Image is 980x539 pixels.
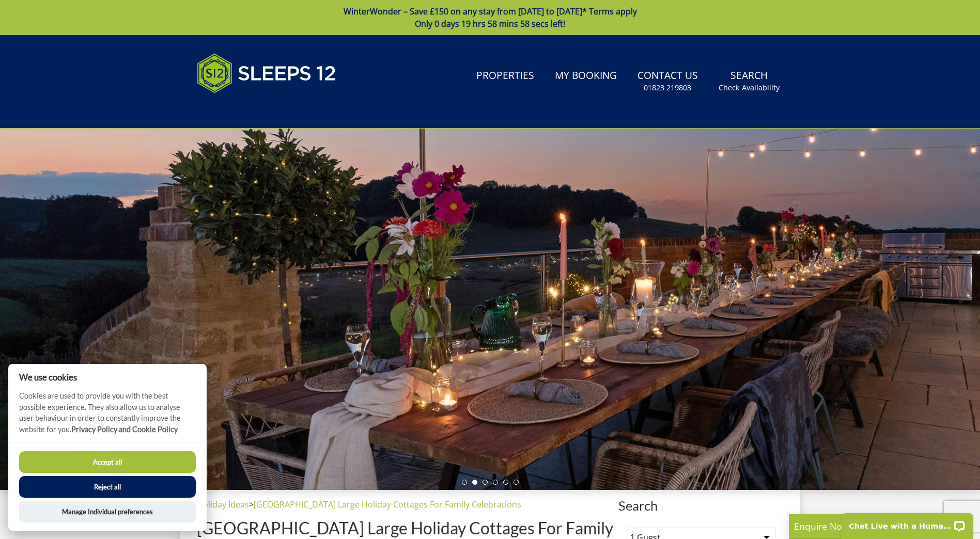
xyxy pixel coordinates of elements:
a: Contact Us01823 219803 [633,65,702,98]
small: 01823 219803 [644,83,691,93]
button: Accept all [19,451,196,473]
button: Manage Individual preferences [19,501,196,522]
span: > [249,499,254,510]
img: Sleeps 12 [197,47,336,99]
p: Enquire Now [794,519,949,533]
a: SearchCheck Availability [714,65,784,98]
iframe: LiveChat chat widget [835,506,980,539]
p: Cookies are used to provide you with the best possible experience. They also allow us to analyse ... [8,390,207,442]
span: Only 0 days 19 hrs 58 mins 58 secs left! [415,18,565,29]
a: [GEOGRAPHIC_DATA] Large Holiday Cottages For Family Celebrations [254,499,521,510]
a: Privacy Policy and Cookie Policy [71,425,178,434]
iframe: Customer reviews powered by Trustpilot [192,105,300,114]
span: Search [618,498,784,513]
a: My Booking [551,65,621,88]
a: Properties [472,65,538,88]
h2: We use cookies [8,372,207,382]
small: Check Availability [719,83,780,93]
a: Holiday Ideas [197,499,249,510]
button: Reject all [19,476,196,498]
